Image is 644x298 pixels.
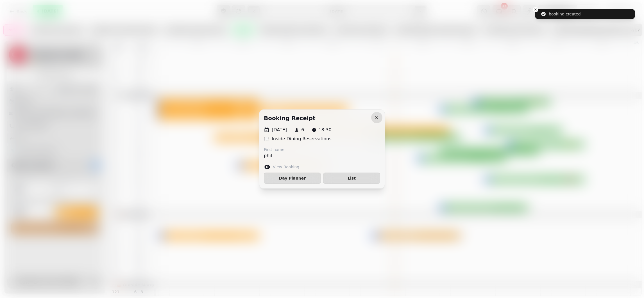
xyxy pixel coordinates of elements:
span: List [328,176,375,180]
label: View Booking [273,164,299,170]
p: 18:30 [319,127,332,133]
h2: Booking receipt [264,114,316,122]
button: List [323,173,380,184]
p: phil [264,152,285,159]
span: Day Planner [269,176,316,180]
p: 6 [301,127,304,133]
p: Inside Dining Reservations [272,136,332,142]
p: 🍽️ [264,136,269,142]
p: [DATE] [272,127,287,133]
label: First name [264,147,285,152]
button: Day Planner [264,173,321,184]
